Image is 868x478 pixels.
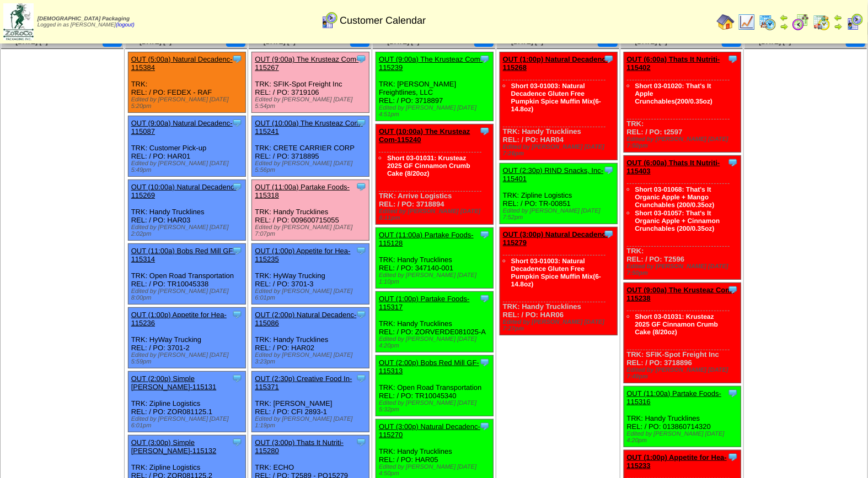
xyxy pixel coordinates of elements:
img: line_graph.gif [738,13,756,31]
a: OUT (3:00p) Thats It Nutriti-115280 [255,438,344,455]
a: Short 03-01003: Natural Decadence Gluten Free Pumpkin Spice Muffin Mix(6-14.8oz) [511,257,601,288]
img: Tooltip [356,309,367,320]
img: Tooltip [356,437,367,448]
a: OUT (9:00a) The Krusteaz Com-115238 [627,286,735,302]
img: Tooltip [727,452,738,463]
a: OUT (6:00a) Thats It Nutriti-115403 [627,159,720,175]
img: Tooltip [232,437,243,448]
div: Edited by [PERSON_NAME] [DATE] 4:20pm [379,336,493,349]
div: TRK: REL: / PO: FEDEX - RAF [128,52,245,113]
div: Edited by [PERSON_NAME] [DATE] 7:50pm [627,136,741,149]
img: Tooltip [356,181,367,192]
img: arrowleft.gif [834,13,843,22]
span: Logged in as [PERSON_NAME] [37,16,135,28]
div: TRK: Handy Trucklines REL: / PO: 009600715055 [252,180,369,241]
a: OUT (10:00a) Natural Decadenc-115269 [131,183,237,199]
img: calendarblend.gif [792,13,810,31]
img: Tooltip [479,126,490,137]
div: Edited by [PERSON_NAME] [DATE] 5:32pm [379,400,493,413]
div: Edited by [PERSON_NAME] [DATE] 5:54pm [255,96,369,110]
img: Tooltip [356,245,367,256]
a: Short 03-01057: That's It Organic Apple + Cinnamon Crunchables (200/0.35oz) [635,209,720,232]
div: TRK: [PERSON_NAME] REL: / PO: CFI 2893-1 [252,372,369,432]
div: TRK: Arrive Logistics REL: / PO: 3718894 [376,124,494,225]
div: Edited by [PERSON_NAME] [DATE] 6:01pm [131,416,245,429]
div: Edited by [PERSON_NAME] [DATE] 5:56pm [255,160,369,173]
div: Edited by [PERSON_NAME] [DATE] 4:50pm [379,464,493,477]
a: (logout) [116,22,135,28]
span: [DEMOGRAPHIC_DATA] Packaging [37,16,130,22]
div: TRK: SFIK-Spot Freight Inc REL: / PO: 3718896 [624,283,741,383]
img: Tooltip [232,373,243,384]
div: Edited by [PERSON_NAME] [DATE] 6:01pm [255,288,369,301]
div: TRK: Zipline Logistics REL: / PO: ZOR081125.1 [128,372,245,432]
div: Edited by [PERSON_NAME] [DATE] 2:02pm [131,224,245,237]
div: TRK: Handy Trucklines REL: / PO: ZORVERDE081025-A [376,292,494,352]
img: calendarcustomer.gif [846,13,864,31]
a: OUT (9:00a) Natural Decadenc-115087 [131,119,233,135]
img: arrowright.gif [780,22,789,31]
a: OUT (11:00a) Bobs Red Mill GF-115314 [131,247,235,263]
a: OUT (11:00a) Partake Foods-115128 [379,231,474,247]
div: Edited by [PERSON_NAME] [DATE] 4:20pm [627,431,741,444]
img: Tooltip [727,53,738,64]
img: Tooltip [232,309,243,320]
div: Edited by [PERSON_NAME] [DATE] 5:49pm [131,160,245,173]
a: Short 03-01031: Krusteaz 2025 GF Cinnamon Crumb Cake (8/20oz) [635,313,719,336]
img: Tooltip [727,157,738,168]
a: OUT (2:00p) Bobs Red Mill GF-115313 [379,358,479,375]
img: arrowright.gif [834,22,843,31]
img: home.gif [717,13,735,31]
img: Tooltip [232,117,243,128]
img: Tooltip [356,53,367,64]
div: Edited by [PERSON_NAME] [DATE] 7:07pm [255,224,369,237]
img: Tooltip [356,117,367,128]
a: OUT (11:00a) Partake Foods-115318 [255,183,350,199]
img: Tooltip [232,245,243,256]
div: TRK: CRETE CARRIER CORP REL: / PO: 3718895 [252,116,369,177]
img: calendarinout.gif [813,13,831,31]
img: Tooltip [479,421,490,432]
a: OUT (2:00p) Simple [PERSON_NAME]-115131 [131,374,217,391]
div: TRK: REL: / PO: t2597 [624,52,741,153]
a: OUT (1:00p) Appetite for Hea-115233 [627,453,727,470]
img: calendarprod.gif [759,13,776,31]
img: Tooltip [479,357,490,368]
div: Edited by [PERSON_NAME] [DATE] 7:49pm [627,367,741,380]
a: OUT (2:30p) RIND Snacks, Inc-115401 [503,166,604,183]
span: Customer Calendar [340,15,426,26]
div: Edited by [PERSON_NAME] [DATE] 7:50pm [627,263,741,276]
a: OUT (11:00a) Partake Foods-115316 [627,389,722,406]
div: TRK: Handy Trucklines REL: / PO: 013860714320 [624,387,741,447]
div: TRK: HyWay Trucking REL: / PO: 3701-3 [252,244,369,305]
div: Edited by [PERSON_NAME] [DATE] 5:59pm [131,352,245,365]
div: Edited by [PERSON_NAME] [DATE] 7:27pm [503,319,617,332]
a: Short 03-01003: Natural Decadence Gluten Free Pumpkin Spice Muffin Mix(6-14.8oz) [511,82,601,113]
div: TRK: [PERSON_NAME] Freightlines, LLC REL: / PO: 3718897 [376,52,494,121]
div: TRK: SFIK-Spot Freight Inc REL: / PO: 3719106 [252,52,369,113]
a: OUT (9:00a) The Krusteaz Com-115239 [379,55,483,72]
div: TRK: Open Road Transportation REL: / PO: TR10045340 [376,356,494,416]
img: Tooltip [603,53,614,64]
img: Tooltip [603,165,614,176]
img: Tooltip [232,181,243,192]
img: Tooltip [356,373,367,384]
div: Edited by [PERSON_NAME] [DATE] 8:11pm [379,208,493,221]
div: TRK: Handy Trucklines REL: / PO: HAR02 [252,308,369,368]
a: OUT (10:00a) The Krusteaz Com-115240 [379,127,470,144]
a: OUT (2:30p) Creative Food In-115371 [255,374,352,391]
a: OUT (3:00p) Natural Decadenc-115270 [379,422,480,439]
img: arrowleft.gif [780,13,789,22]
div: Edited by [PERSON_NAME] [DATE] 1:19pm [255,416,369,429]
img: Tooltip [479,229,490,240]
div: TRK: HyWay Trucking REL: / PO: 3701-2 [128,308,245,368]
div: TRK: Zipline Logistics REL: / PO: TR-00851 [500,164,617,224]
a: OUT (6:00a) Thats It Nutriti-115402 [627,55,720,72]
img: Tooltip [603,229,614,240]
a: OUT (1:00p) Partake Foods-115317 [379,295,470,311]
img: Tooltip [727,284,738,295]
img: Tooltip [479,293,490,304]
a: OUT (3:00p) Simple [PERSON_NAME]-115132 [131,438,217,455]
a: OUT (1:00p) Appetite for Hea-115236 [131,311,227,327]
div: TRK: Handy Trucklines REL: / PO: HAR04 [500,52,617,160]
